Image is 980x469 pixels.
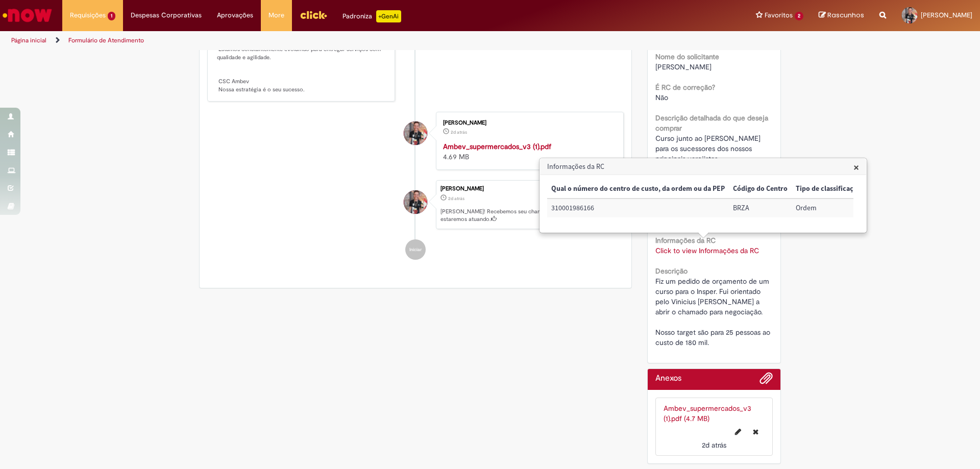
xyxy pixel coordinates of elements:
[853,162,859,172] button: Close
[440,186,618,192] div: [PERSON_NAME]
[819,11,864,20] a: Rascunhos
[729,199,792,217] td: Código do Centro: BRZA
[404,121,427,145] div: Victor Grecco
[443,142,551,151] a: Ambev_supermercados_v3 (1).pdf
[655,236,716,245] b: Informações da RC
[827,10,864,20] span: Rascunhos
[68,36,144,44] a: Formulário de Atendimento
[217,10,253,20] span: Aprovações
[70,10,106,20] span: Requisições
[702,440,726,450] span: 2d atrás
[451,129,467,135] span: 2d atrás
[108,12,115,20] span: 1
[853,160,859,174] span: ×
[655,266,688,276] b: Descrição
[765,10,793,20] span: Favoritos
[131,10,202,20] span: Despesas Corporativas
[792,199,893,217] td: Tipo de classificação contábil: Ordem
[729,180,792,199] th: Código do Centro
[921,11,972,19] span: [PERSON_NAME]
[451,129,467,135] time: 26/08/2025 17:01:27
[448,195,464,202] time: 26/08/2025 17:01:45
[539,158,867,233] div: Informações da RC
[1,5,54,26] img: ServiceNow
[8,31,646,50] ul: Trilhas de página
[300,7,327,22] img: click_logo_yellow_360x200.png
[655,134,763,163] span: Curso junto ao [PERSON_NAME] para os sucessores dos nossos principais varejistas
[729,424,747,440] button: Editar nome de arquivo Ambev_supermercados_v3 (1).pdf
[795,12,803,20] span: 2
[759,372,773,390] button: Adicionar anexos
[664,404,751,423] a: Ambev_supermercados_v3 (1).pdf (4.7 MB)
[747,424,765,440] button: Excluir Ambev_supermercados_v3 (1).pdf
[268,10,284,20] span: More
[547,180,729,199] th: Qual o número do centro de custo, da ordem ou da PEP
[217,6,387,94] p: Requisição de compra criada sob nº [PHONE_NUMBER] O seu chamado foi solucionado automaticamente p...
[11,36,46,44] a: Página inicial
[792,180,893,199] th: Tipo de classificação contábil
[440,208,618,224] p: [PERSON_NAME]! Recebemos seu chamado R13449797 e em breve estaremos atuando.
[443,120,613,126] div: [PERSON_NAME]
[376,10,401,22] p: +GenAi
[655,113,768,133] b: Descrição detalhada do que deseja comprar
[547,199,729,217] td: Qual o número do centro de custo, da ordem ou da PEP: 310001986166
[655,93,668,102] span: Não
[207,180,624,229] li: Victor Grecco
[655,83,715,92] b: É RC de correção?
[655,62,712,71] span: [PERSON_NAME]
[655,52,719,61] b: Nome do solicitante
[702,440,726,450] time: 26/08/2025 17:01:27
[342,10,401,22] div: Padroniza
[655,277,772,347] span: Fiz um pedido de orçamento de um curso para o Insper. Fui orientado pelo Vinicius [PERSON_NAME] a...
[540,159,866,175] h3: Informações da RC
[443,141,613,162] div: 4.69 MB
[448,195,464,202] span: 2d atrás
[655,246,759,255] a: Click to view Informações da RC
[404,190,427,214] div: Victor Grecco
[655,374,681,383] h2: Anexos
